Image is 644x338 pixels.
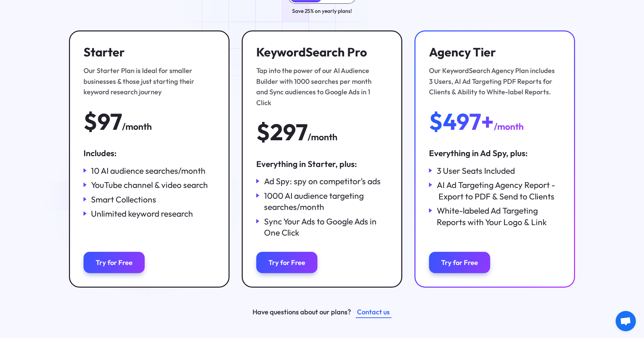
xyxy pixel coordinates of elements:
[441,258,478,267] div: Try for Free
[429,110,494,134] div: $497+
[91,165,206,176] div: 10 AI audience searches/month
[256,65,384,108] div: Tap into the power of our AI Audience Builder with 1000 searches per month and Sync audiences to ...
[84,110,122,134] div: $97
[256,120,308,144] div: $297
[292,7,352,15] div: Save 25% on yearly plans!
[256,252,317,273] a: Try for Free
[84,147,215,159] div: Includes:
[616,311,636,331] a: Open chat
[356,306,391,318] a: Contact us
[357,307,390,317] div: Contact us
[437,179,560,202] div: AI Ad Targeting Agency Report - Export to PDF & Send to Clients
[429,147,560,159] div: Everything in Ad Spy, plus:
[96,258,133,267] div: Try for Free
[256,45,384,59] h3: KeywordSearch Pro
[84,65,211,97] div: Our Starter Plan is Ideal for smaller businesses & those just starting their keyword research jou...
[494,120,524,134] div: /month
[268,258,305,267] div: Try for Free
[253,307,351,317] div: Have questions about our plans?
[84,252,145,273] a: Try for Free
[264,190,388,213] div: 1000 AI audience targeting searches/month
[308,130,337,144] div: /month
[91,208,193,219] div: Unlimited keyword research
[84,45,211,59] h3: Starter
[429,45,556,59] h3: Agency Tier
[256,158,388,170] div: Everything in Starter, plus:
[429,65,556,97] div: Our KeywordSearch Agency Plan includes 3 Users, AI Ad Targeting PDF Reports for Clients & Ability...
[91,194,156,205] div: Smart Collections
[264,175,381,187] div: Ad Spy: spy on competitor’s ads
[429,252,490,273] a: Try for Free
[122,120,152,134] div: /month
[437,165,515,176] div: 3 User Seats Included
[437,205,560,227] div: White-labeled Ad Targeting Reports with Your Logo & Link
[91,179,208,191] div: YouTube channel & video search
[264,216,388,238] div: Sync Your Ads to Google Ads in One Click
